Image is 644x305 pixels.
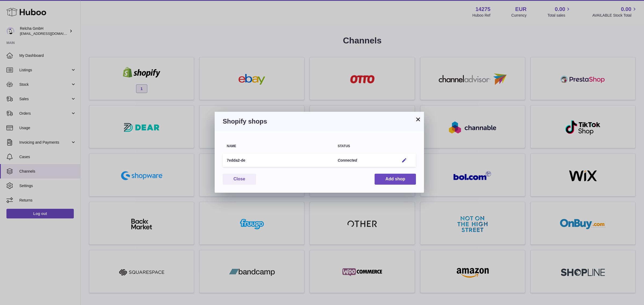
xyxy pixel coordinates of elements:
[223,154,334,167] td: 7edda2-de
[227,144,330,148] div: Name
[375,174,416,185] button: Add shop
[415,116,421,122] button: ×
[334,154,395,167] td: Connected
[223,174,256,185] button: Close
[223,117,416,126] h3: Shopify shops
[338,144,391,148] div: Status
